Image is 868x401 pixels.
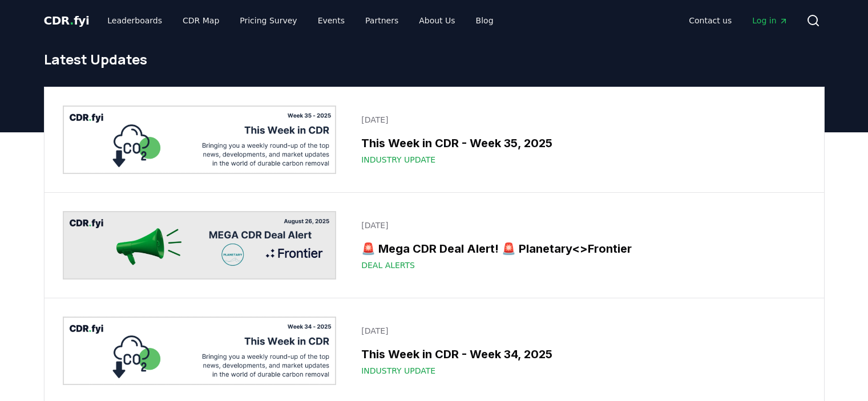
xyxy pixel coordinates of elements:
span: CDR fyi [44,14,90,27]
p: [DATE] [361,114,798,125]
a: [DATE]🚨 Mega CDR Deal Alert! 🚨 Planetary<>FrontierDeal Alerts [354,213,805,278]
a: Pricing Survey [231,10,306,31]
a: Contact us [680,10,741,31]
span: . [70,14,74,27]
img: 🚨 Mega CDR Deal Alert! 🚨 Planetary<>Frontier blog post image [63,211,337,280]
a: Events [309,10,354,31]
a: [DATE]This Week in CDR - Week 35, 2025Industry Update [354,107,805,172]
a: CDR Map [173,10,228,31]
nav: Main [98,10,502,31]
a: About Us [410,10,464,31]
p: [DATE] [361,220,798,231]
p: [DATE] [361,325,798,337]
h3: This Week in CDR - Week 34, 2025 [361,346,798,363]
a: Log in [743,10,797,31]
a: CDR.fyi [44,13,90,29]
span: Industry Update [361,365,435,376]
img: This Week in CDR - Week 35, 2025 blog post image [63,106,337,174]
a: [DATE]This Week in CDR - Week 34, 2025Industry Update [354,318,805,383]
span: Deal Alerts [361,260,415,271]
img: This Week in CDR - Week 34, 2025 blog post image [63,317,337,385]
a: Blog [467,10,503,31]
h1: Latest Updates [44,50,825,68]
span: Industry Update [361,154,435,165]
nav: Main [680,10,797,31]
span: Log in [752,15,788,26]
a: Partners [356,10,407,31]
h3: 🚨 Mega CDR Deal Alert! 🚨 Planetary<>Frontier [361,240,798,257]
a: Leaderboards [98,10,171,31]
h3: This Week in CDR - Week 35, 2025 [361,135,798,152]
